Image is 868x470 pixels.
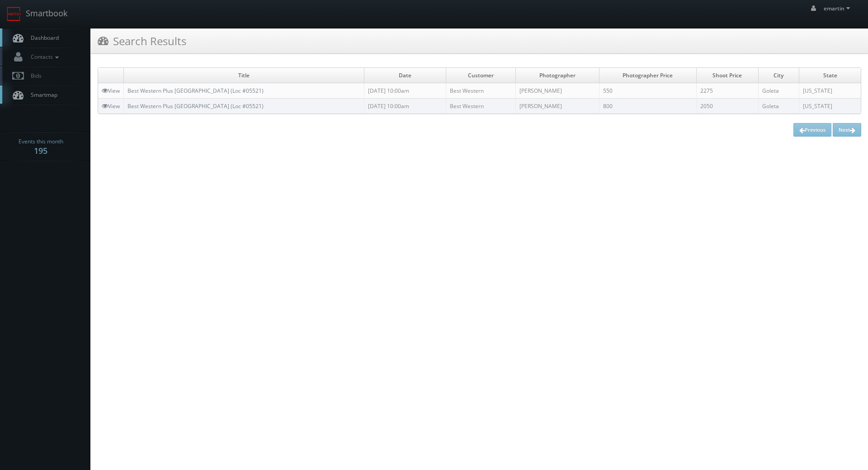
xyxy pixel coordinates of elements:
[515,83,599,99] td: [PERSON_NAME]
[446,83,515,99] td: Best Western
[7,7,21,21] img: smartbook-logo.png
[799,68,861,83] td: State
[98,33,186,49] h3: Search Results
[102,102,120,110] a: View
[34,145,47,156] strong: 195
[599,83,696,99] td: 550
[515,99,599,114] td: [PERSON_NAME]
[696,99,758,114] td: 2050
[364,68,446,83] td: Date
[19,137,63,146] span: Events this month
[127,102,264,110] a: Best Western Plus [GEOGRAPHIC_DATA] (Loc #05521)
[758,83,799,99] td: Goleta
[696,83,758,99] td: 2275
[446,68,515,83] td: Customer
[696,68,758,83] td: Shoot Price
[26,53,61,61] span: Contacts
[127,87,264,95] a: Best Western Plus [GEOGRAPHIC_DATA] (Loc #05521)
[599,99,696,114] td: 800
[26,91,57,99] span: Smartmap
[102,87,120,95] a: View
[364,99,446,114] td: [DATE] 10:00am
[758,68,799,83] td: City
[26,72,42,80] span: Bids
[124,68,364,83] td: Title
[446,99,515,114] td: Best Western
[758,99,799,114] td: Goleta
[799,83,861,99] td: [US_STATE]
[364,83,446,99] td: [DATE] 10:00am
[824,5,853,12] span: emartin
[26,34,59,42] span: Dashboard
[599,68,696,83] td: Photographer Price
[515,68,599,83] td: Photographer
[799,99,861,114] td: [US_STATE]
